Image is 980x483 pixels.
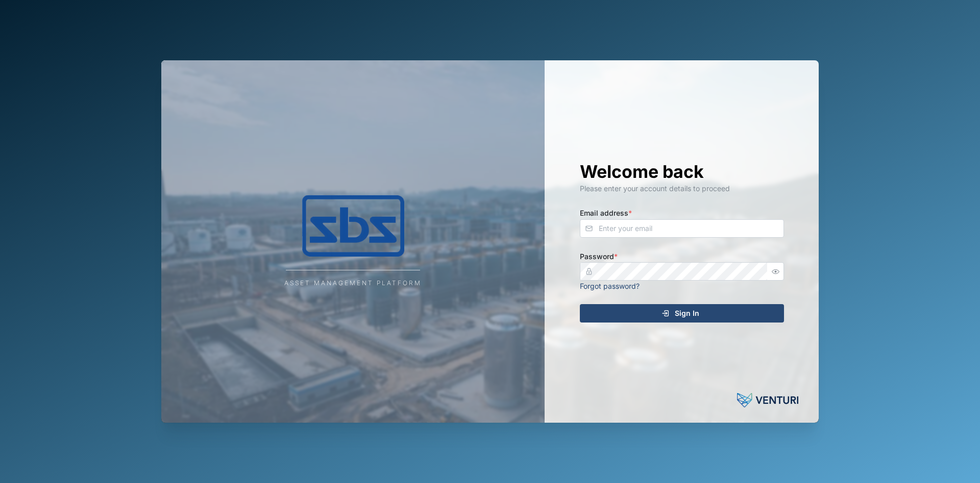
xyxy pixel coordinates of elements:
[675,305,699,322] span: Sign In
[580,282,640,290] a: Forgot password?
[580,160,784,183] h1: Welcome back
[284,279,422,288] div: Asset Management Platform
[737,390,798,410] img: Powered by: Venturi
[251,195,455,257] img: Company Logo
[580,208,632,219] label: Email address
[580,183,784,194] div: Please enter your account details to proceed
[580,251,618,262] label: Password
[580,304,784,323] button: Sign In
[580,219,784,238] input: Enter your email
